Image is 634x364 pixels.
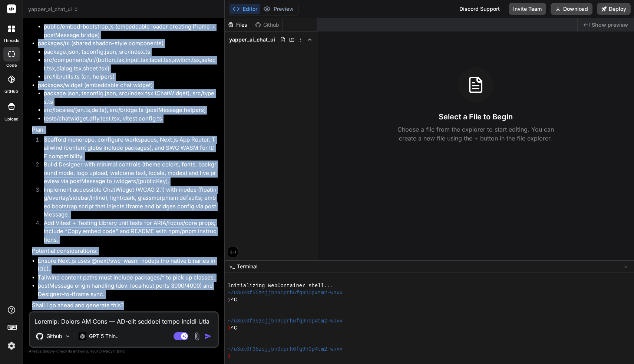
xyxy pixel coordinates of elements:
[38,161,217,186] li: Build Designer with minimal controls (theme colors, fonts, background mode, logo upload, welcome ...
[5,340,18,352] img: settings
[228,325,231,332] span: ❯
[32,247,217,255] p: Potential considerations:
[38,257,217,274] li: Ensure Next.js uses @next/swc-wasm-nodejs (no native binaries in IDE).
[44,23,217,39] li: public/embed-bootstrap.js (embeddable loader creating iframe + postMessage bridge)
[225,21,252,29] div: Files
[65,333,71,340] img: Pick Models
[623,261,630,272] button: −
[509,3,546,15] button: Invite Team
[439,112,513,122] h3: Select a File to Begin
[4,88,18,95] label: GitHub
[44,73,217,81] li: src/lib/utils.ts (cn, helpers)
[79,332,86,340] img: GPT 5 Thinking High
[44,56,217,73] li: src/components/ui/{button.tsx,input.tsx,label.tsx,switch.tsx,select.tsx,dialog.tsx,sheet.tsx}
[6,62,17,69] label: code
[228,289,343,297] span: ~/u3uk0f35zsjjbn9cprh6fq9h0p4tm2-wnxx
[228,318,343,325] span: ~/u3uk0f35zsjjbn9cprh6fq9h0p4tm2-wnxx
[44,89,217,106] li: package.json, tsconfig.json, src/index.tsx (ChatWidget), src/types.ts
[230,4,260,14] button: Editor
[38,274,217,282] li: Tailwind content paths must include packages/* to pick up classes.
[28,6,79,13] span: yapper_ai_chat_ui
[46,332,62,340] p: Github
[38,136,217,161] li: Scaffold monorepo, configure workspaces, Next.js App Router, Tailwind (content globs include pack...
[3,37,19,44] label: threads
[252,21,283,29] div: Github
[29,348,219,355] p: Always double-check its answers. Your in Bind
[597,3,631,15] button: Deploy
[38,186,217,219] li: Implement accessible ChatWidget (WCAG 2.1) with modes (floating/overlay/sidebar/inline), light/da...
[228,297,231,304] span: ❯
[393,125,559,143] p: Choose a file from the explorer to start editing. You can create a new file using the + button in...
[38,219,217,244] li: Add Vitest + Testing Library unit tests for ARIA/focus/core props; include “Copy embed code” and ...
[193,332,201,341] img: attachment
[237,263,257,270] span: Terminal
[32,126,217,134] p: Plan:
[551,3,592,15] button: Download
[99,349,113,353] span: privacy
[44,106,217,115] li: src/locales/{en.ts,de.ts}, src/bridge.ts (postMessage helpers)
[229,36,275,43] span: yapper_ai_chat_ui
[260,4,297,14] button: Preview
[229,263,235,270] span: >_
[38,39,217,81] li: packages/ui (shared shadcn-style components)
[231,325,237,332] span: ^C
[592,21,628,29] span: Show preview
[228,282,333,289] span: Initializing WebContainer shell...
[228,353,231,360] span: ❯
[4,116,19,122] label: Upload
[89,332,119,340] p: GPT 5 Thin..
[228,346,343,353] span: ~/u3uk0f35zsjjbn9cprh6fq9h0p4tm2-wnxx
[44,115,217,123] li: tests/chatwidget.a11y.test.tsx, vitest.config.ts
[204,332,212,340] img: icon
[44,48,217,56] li: package.json, tsconfig.json, src/index.ts
[455,3,504,15] div: Discord Support
[32,301,217,310] p: Shall I go ahead and generate this?
[624,263,628,270] span: −
[231,297,237,304] span: ^C
[38,282,217,298] li: postMessage origin handling (dev: localhost ports 3000/4000) and Designer-to-iframe sync.
[38,81,217,123] li: packages/widget (embeddable chat widget)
